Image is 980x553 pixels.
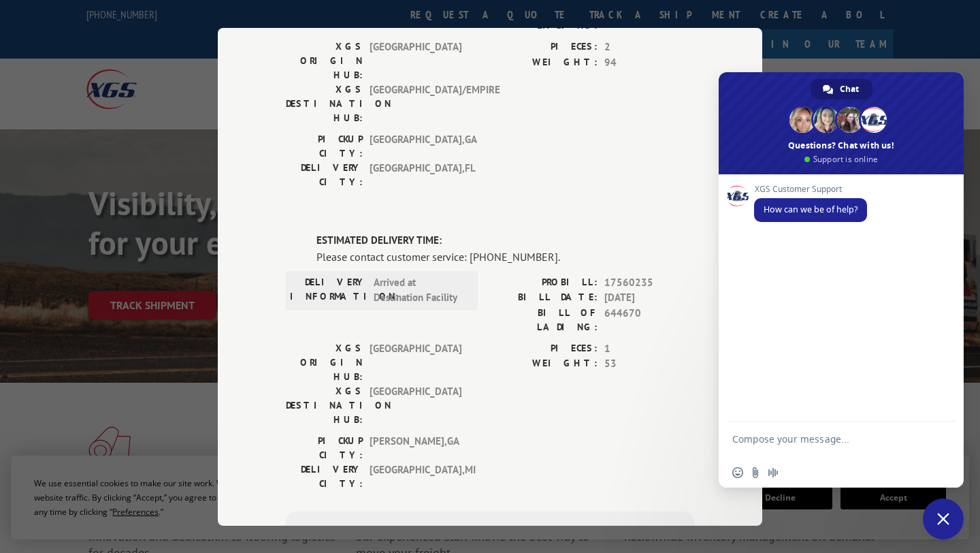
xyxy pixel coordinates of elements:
[286,341,363,383] label: XGS ORIGIN HUB:
[604,4,694,33] span: 644670
[370,462,461,490] span: [GEOGRAPHIC_DATA] , MI
[370,433,461,462] span: [PERSON_NAME] , GA
[370,82,461,125] span: [GEOGRAPHIC_DATA]/EMPIRE
[490,54,598,70] label: WEIGHT:
[490,341,598,356] label: PIECES:
[286,82,363,125] label: XGS DESTINATION HUB:
[286,39,363,82] label: XGS ORIGIN HUB:
[750,467,761,478] span: Send a file
[732,433,920,458] textarea: Compose your message...
[370,383,461,426] span: [GEOGRAPHIC_DATA]
[811,79,872,99] div: Chat
[604,39,694,55] span: 2
[374,274,465,305] span: Arrived at Destination Facility
[286,132,363,161] label: PICKUP CITY:
[490,274,598,290] label: PROBILL:
[604,54,694,70] span: 94
[840,79,859,99] span: Chat
[604,274,694,290] span: 17560235
[604,341,694,356] span: 1
[316,248,694,264] div: Please contact customer service: [PHONE_NUMBER].
[754,185,867,194] span: XGS Customer Support
[290,274,367,305] label: DELIVERY INFORMATION:
[490,305,598,334] label: BILL OF LADING:
[923,499,964,539] div: Close chat
[490,39,598,55] label: PIECES:
[732,467,743,478] span: Insert an emoji
[490,4,598,33] label: BILL OF LADING:
[604,290,694,306] span: [DATE]
[604,356,694,372] span: 53
[286,433,363,462] label: PICKUP CITY:
[370,161,461,189] span: [GEOGRAPHIC_DATA] , FL
[286,462,363,490] label: DELIVERY CITY:
[286,161,363,189] label: DELIVERY CITY:
[286,383,363,426] label: XGS DESTINATION HUB:
[370,341,461,383] span: [GEOGRAPHIC_DATA]
[316,233,694,249] label: ESTIMATED DELIVERY TIME:
[490,290,598,306] label: BILL DATE:
[490,356,598,372] label: WEIGHT:
[768,467,779,478] span: Audio message
[604,305,694,334] span: 644670
[370,132,461,161] span: [GEOGRAPHIC_DATA] , GA
[764,204,857,215] span: How can we be of help?
[370,39,461,82] span: [GEOGRAPHIC_DATA]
